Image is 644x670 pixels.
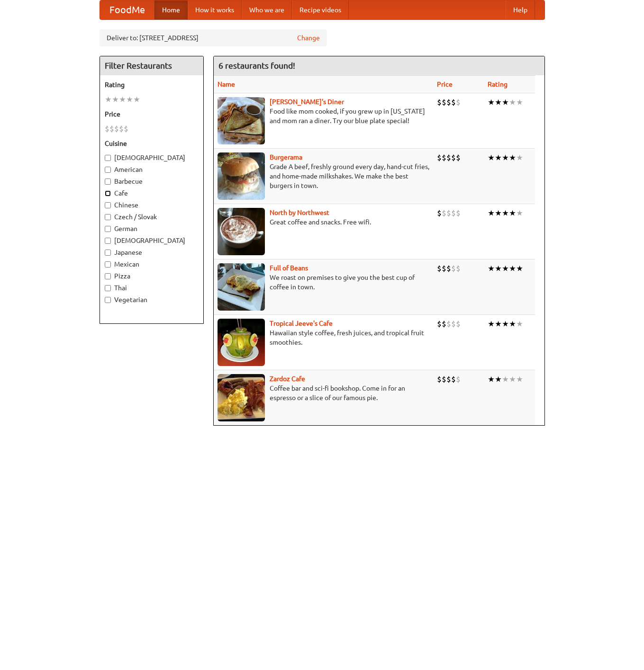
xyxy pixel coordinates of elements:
[509,374,516,384] li: ★
[105,188,199,198] label: Cafe
[502,97,509,107] li: ★
[437,319,442,329] li: $
[488,374,495,384] li: ★
[495,208,502,218] li: ★
[270,320,333,327] b: Tropical Jeeve's Cafe
[516,263,523,274] li: ★
[218,374,265,421] img: zardoz.jpg
[451,208,456,218] li: $
[297,33,320,43] a: Change
[105,226,111,232] input: German
[105,283,199,293] label: Thai
[270,264,308,272] a: Full of Beans
[218,273,429,292] p: We roast on premises to give you the best cup of coffee in town.
[488,263,495,274] li: ★
[509,319,516,329] li: ★
[105,295,199,304] label: Vegetarian
[105,167,111,173] input: American
[105,179,111,185] input: Barbecue
[488,319,495,329] li: ★
[495,374,502,384] li: ★
[456,208,461,218] li: $
[218,208,265,255] img: north.jpg
[437,374,442,384] li: $
[442,97,446,107] li: $
[218,61,295,70] ng-pluralize: 6 restaurants found!
[119,94,126,105] li: ★
[502,319,509,329] li: ★
[442,152,446,163] li: $
[446,208,451,218] li: $
[516,152,523,163] li: ★
[105,212,199,222] label: Czech / Slovak
[105,109,199,119] h5: Price
[109,124,114,134] li: $
[451,263,456,274] li: $
[446,152,451,163] li: $
[442,263,446,274] li: $
[488,208,495,218] li: ★
[516,319,523,329] li: ★
[446,374,451,384] li: $
[437,152,442,163] li: $
[506,0,535,19] a: Help
[446,263,451,274] li: $
[100,0,154,19] a: FoodMe
[100,29,327,46] div: Deliver to: [STREET_ADDRESS]
[502,263,509,274] li: ★
[105,273,111,279] input: Pizza
[456,263,461,274] li: $
[456,374,461,384] li: $
[488,80,508,88] a: Rating
[105,261,111,268] input: Mexican
[451,97,456,107] li: $
[105,139,199,148] h5: Cuisine
[488,152,495,163] li: ★
[495,97,502,107] li: ★
[105,214,111,220] input: Czech / Slovak
[124,124,128,134] li: $
[218,162,429,190] p: Grade A beef, freshly ground every day, hand-cut fries, and home-made milkshakes. We make the bes...
[105,124,109,134] li: $
[456,152,461,163] li: $
[154,0,188,19] a: Home
[105,224,199,233] label: German
[105,297,111,303] input: Vegetarian
[437,80,453,88] a: Price
[270,375,305,383] a: Zardoz Cafe
[112,94,119,105] li: ★
[451,374,456,384] li: $
[105,80,199,89] h5: Rating
[270,209,329,216] a: North by Northwest
[437,208,442,218] li: $
[218,384,429,402] p: Coffee bar and sci-fi bookshop. Come in for an espresso or a slice of our famous pie.
[105,259,199,269] label: Mexican
[105,153,199,162] label: [DEMOGRAPHIC_DATA]
[119,124,124,134] li: $
[270,153,302,161] a: Burgerama
[218,152,265,200] img: burgerama.jpg
[509,208,516,218] li: ★
[292,0,349,19] a: Recipe videos
[456,319,461,329] li: $
[105,190,111,197] input: Cafe
[495,263,502,274] li: ★
[437,97,442,107] li: $
[133,94,140,105] li: ★
[516,374,523,384] li: ★
[105,202,111,208] input: Chinese
[502,374,509,384] li: ★
[218,328,429,347] p: Hawaiian style coffee, fresh juices, and tropical fruit smoothies.
[270,98,344,106] a: [PERSON_NAME]'s Diner
[188,0,242,19] a: How it works
[488,97,495,107] li: ★
[495,319,502,329] li: ★
[105,94,112,105] li: ★
[105,177,199,186] label: Barbecue
[442,319,446,329] li: $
